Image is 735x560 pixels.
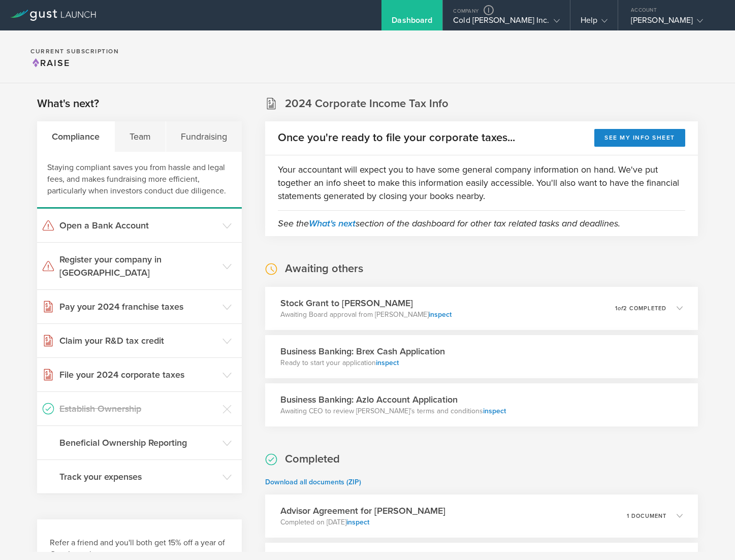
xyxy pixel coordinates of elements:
[59,402,217,415] h3: Establish Ownership
[37,152,242,209] div: Staying compliant saves you from hassle and legal fees, and makes fundraising more efficient, par...
[453,15,559,30] div: Cold [PERSON_NAME] Inc.
[309,218,356,229] a: What's next
[280,358,445,368] p: Ready to start your application
[581,15,608,30] div: Help
[59,470,217,483] h3: Track your expenses
[59,253,217,279] h3: Register your company in [GEOGRAPHIC_DATA]
[59,334,217,347] h3: Claim your R&D tax credit
[285,96,449,111] h2: 2024 Corporate Income Tax Info
[278,163,685,203] p: Your accountant will expect you to have some general company information on hand. We've put toget...
[280,517,445,528] p: Completed on [DATE]
[346,518,369,526] a: inspect
[37,96,99,111] h2: What's next?
[483,407,506,415] a: inspect
[280,393,506,406] h3: Business Banking: Azlo Account Application
[280,297,452,310] h3: Stock Grant to [PERSON_NAME]
[376,358,399,367] a: inspect
[392,15,432,30] div: Dashboard
[30,48,119,54] h2: Current Subscription
[429,310,452,319] a: inspect
[59,219,217,232] h3: Open a Bank Account
[59,368,217,381] h3: File your 2024 corporate taxes
[280,310,452,320] p: Awaiting Board approval from [PERSON_NAME]
[594,129,685,147] button: See my info sheet
[30,57,70,69] span: Raise
[265,478,361,486] a: Download all documents (ZIP)
[59,300,217,313] h3: Pay your 2024 franchise taxes
[280,345,445,358] h3: Business Banking: Brex Cash Application
[631,15,717,30] div: [PERSON_NAME]
[618,305,623,312] em: of
[166,121,242,152] div: Fundraising
[280,406,506,416] p: Awaiting CEO to review [PERSON_NAME]’s terms and conditions
[278,130,515,145] h2: Once you're ready to file your corporate taxes...
[627,513,666,519] p: 1 document
[37,121,115,152] div: Compliance
[115,121,166,152] div: Team
[280,504,445,517] h3: Advisor Agreement for [PERSON_NAME]
[59,436,217,449] h3: Beneficial Ownership Reporting
[285,261,363,276] h2: Awaiting others
[615,306,666,311] p: 1 2 completed
[285,452,340,467] h2: Completed
[278,218,620,229] em: See the section of the dashboard for other tax related tasks and deadlines.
